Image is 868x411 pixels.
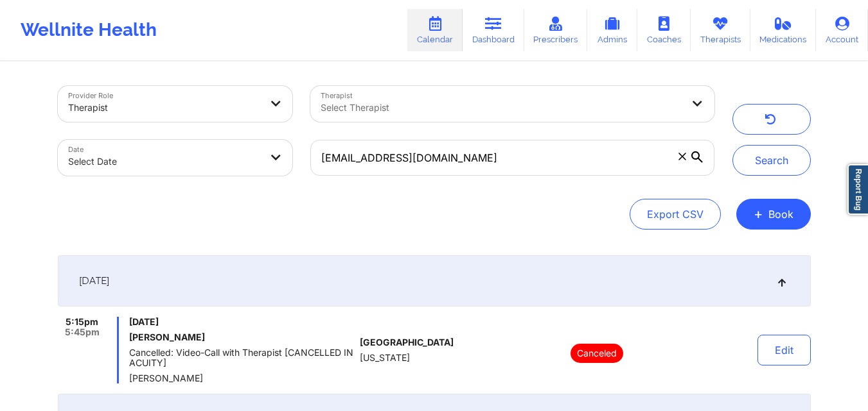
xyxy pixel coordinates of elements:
a: Therapists [691,9,750,51]
a: Dashboard [463,9,524,51]
span: [US_STATE] [360,353,410,363]
h6: [PERSON_NAME] [129,332,355,342]
a: Medications [750,9,817,51]
a: Account [816,9,868,51]
a: Calendar [407,9,463,51]
span: [DATE] [129,317,355,327]
p: Canceled [571,344,623,363]
button: Search [732,145,811,176]
div: Therapist [68,94,261,122]
div: Select Date [68,147,261,176]
a: Admins [587,9,637,51]
button: +Book [736,199,811,230]
span: [GEOGRAPHIC_DATA] [360,337,454,348]
input: Search by patient email [310,140,714,176]
a: Report Bug [847,164,868,215]
span: [PERSON_NAME] [129,373,355,383]
span: [DATE] [79,274,109,287]
button: Edit [757,335,811,365]
a: Prescribers [524,9,588,51]
button: Export CSV [630,199,721,230]
a: Coaches [637,9,691,51]
span: 5:45pm [65,327,100,337]
span: Cancelled: Video-Call with Therapist [CANCELLED IN ACUITY] [129,348,355,368]
span: + [754,210,763,217]
span: 5:15pm [66,317,98,327]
